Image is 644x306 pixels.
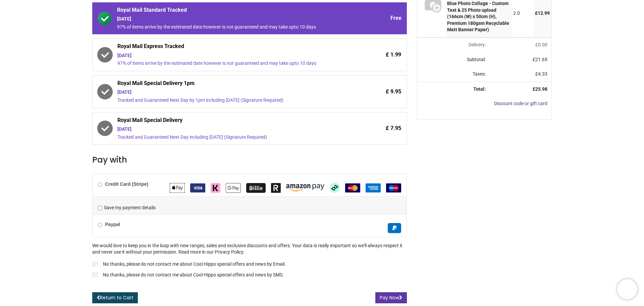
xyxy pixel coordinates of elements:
img: Billie [246,183,266,193]
iframe: Brevo live chat [617,279,637,299]
input: No thanks, please do not contact me about Cool Hippo special offers and news by SMS. [92,272,98,277]
p: No thanks, please do not contact me about Cool Hippo special offers and news by SMS. [103,272,284,278]
span: 12.99 [538,10,550,16]
span: Royal Mail Express Tracked [117,43,344,52]
span: 25.98 [535,86,547,92]
div: Tracked and Guaranteed Next Day including [DATE] (Signature Required) [117,134,344,141]
input: No thanks, please do not contact me about Cool Hippo special offers and news by Email. [92,262,98,267]
span: MasterCard [345,185,360,190]
span: Amazon Pay [286,185,324,190]
img: Maestro [386,183,401,192]
td: Taxes: [417,67,490,82]
span: VISA [190,185,205,190]
span: 0.00 [538,42,547,47]
span: £ [535,71,547,77]
span: Billie [246,185,266,190]
div: 97% of items arrive by the estimated date however is not guaranteed and may take upto 10 days [117,24,344,31]
span: Revolut Pay [271,185,281,190]
div: [DATE] [117,52,344,59]
img: Apple Pay [170,183,185,193]
div: [DATE] [117,16,344,23]
input: Credit Card (Stripe) [98,182,102,187]
span: American Express [366,185,381,190]
span: £ [535,10,550,16]
b: Paypal [105,222,120,227]
img: American Express [366,183,381,192]
span: Paypal [388,225,401,230]
b: Credit Card (Stripe) [105,181,148,187]
a: Return to Cart [92,292,138,304]
a: Discount code or gift card [494,101,547,106]
input: Save my payment details [98,206,102,210]
span: Google Pay [226,185,241,190]
span: 21.65 [535,57,547,62]
span: 4.33 [538,71,547,77]
span: Afterpay Clearpay [330,185,340,190]
span: Royal Mail Special Delivery 1pm [117,80,344,89]
span: £ [535,42,547,47]
div: [DATE] [117,89,344,96]
span: £ 7.95 [386,125,401,132]
div: Tracked and Guaranteed Next Day by 1pm including [DATE] (Signature Required) [117,97,344,104]
strong: £ [533,86,547,92]
label: Save my payment details [98,205,156,211]
div: [DATE] [117,126,344,133]
span: £ 9.95 [386,88,401,95]
strong: Total: [473,86,486,92]
img: Google Pay [226,183,241,193]
span: Royal Mail Special Delivery [117,117,344,126]
div: We would love to keep you in the loop with new ranges, sales and exclusive discounts and offers. ... [92,243,407,279]
img: Klarna [211,183,220,193]
img: Afterpay Clearpay [330,183,340,193]
img: VISA [190,183,205,192]
p: No thanks, please do not contact me about Cool Hippo special offers and news by Email. [103,261,286,268]
span: £ [533,57,547,62]
td: Subtotal: [417,52,490,67]
span: Royal Mail Standard Tracked [117,6,344,16]
td: Delivery will be updated after choosing a new delivery method [417,38,490,52]
img: MasterCard [345,183,360,192]
span: Apple Pay [170,185,185,190]
span: Klarna [211,185,220,190]
img: Revolut Pay [271,183,281,193]
div: 2.0 [513,10,532,17]
button: Pay Now [375,292,407,304]
div: 97% of items arrive by the estimated date however is not guaranteed and may take upto 10 days [117,60,344,67]
span: Maestro [386,185,401,190]
input: Paypal [98,223,102,227]
span: £ 1.99 [386,51,401,58]
h3: Pay with [92,154,407,166]
span: Free [390,14,401,22]
img: Amazon Pay [286,184,324,191]
img: Paypal [388,223,401,233]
